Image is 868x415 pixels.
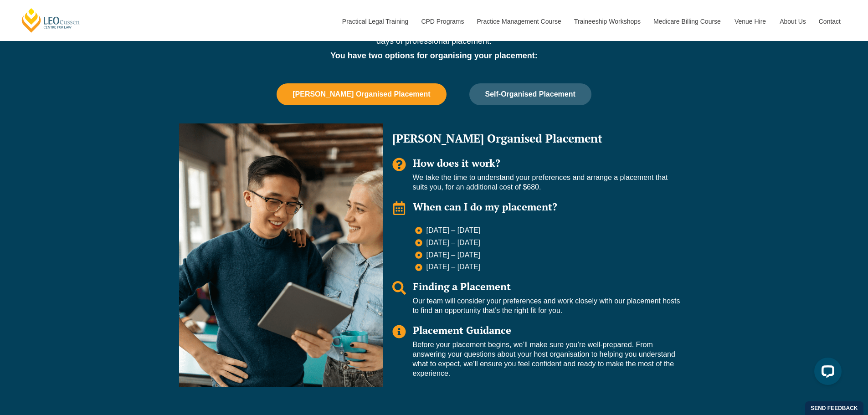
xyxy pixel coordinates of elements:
p: Before your placement begins, we’ll make sure you’re well-prepared. From answering your questions... [413,340,680,378]
span: [PERSON_NAME] Organised Placement [293,90,430,98]
div: Tabs. Open items with Enter or Space, close with Escape and navigate using the Arrow keys. [175,83,694,392]
span: [DATE] – [DATE] [424,226,481,236]
span: Placement Guidance [413,323,511,337]
strong: You have two options for organising your placement: [330,51,538,60]
a: Practice Management Course [470,2,567,41]
h2: [PERSON_NAME] Organised Placement [392,133,680,144]
span: When can I do my placement? [413,200,557,213]
p: Our team will consider your preferences and work closely with our placement hosts to find an oppo... [413,297,680,316]
a: Traineeship Workshops [567,2,647,41]
span: How does it work? [413,156,500,169]
span: [DATE] – [DATE] [424,238,481,248]
a: CPD Programs [414,2,470,41]
iframe: LiveChat chat widget [807,354,845,392]
a: Practical Legal Training [335,2,415,41]
a: About Us [773,2,812,41]
a: Contact [812,2,847,41]
span: [DATE] – [DATE] [424,262,481,272]
span: Finding a Placement [413,280,511,293]
a: Venue Hire [728,2,773,41]
a: [PERSON_NAME] Centre for Law [21,7,81,33]
p: We take the time to understand your preferences and arrange a placement that suits you, for an ad... [413,173,680,192]
a: Medicare Billing Course [647,2,728,41]
span: [DATE] – [DATE] [424,251,481,260]
span: Self-Organised Placement [485,90,575,98]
